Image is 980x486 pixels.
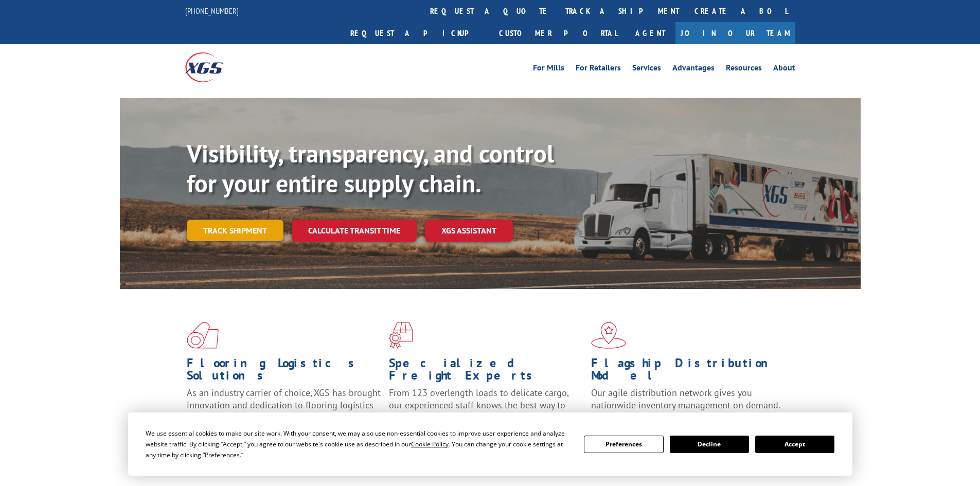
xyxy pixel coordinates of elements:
a: Resources [726,64,762,75]
a: Join Our Team [675,22,795,44]
a: XGS ASSISTANT [425,220,513,242]
a: Services [632,64,661,75]
button: Decline [670,436,749,453]
a: About [773,64,795,75]
button: Accept [755,436,834,453]
button: Preferences [584,436,663,453]
a: For Mills [533,64,564,75]
span: Preferences [205,451,240,459]
p: From 123 overlength loads to delicate cargo, our experienced staff knows the best way to move you... [389,387,583,433]
b: Visibility, transparency, and control for your entire supply chain. [187,137,554,199]
div: We use essential cookies to make our site work. With your consent, we may also use non-essential ... [146,428,572,460]
img: xgs-icon-flagship-distribution-model-red [591,322,627,349]
div: Cookie Consent Prompt [128,412,852,476]
h1: Specialized Freight Experts [389,357,583,387]
a: [PHONE_NUMBER] [185,6,239,16]
h1: Flagship Distribution Model [591,357,786,387]
h1: Flooring Logistics Solutions [187,357,381,387]
a: Advantages [672,64,715,75]
span: As an industry carrier of choice, XGS has brought innovation and dedication to flooring logistics... [187,387,381,423]
a: Customer Portal [491,22,625,44]
a: For Retailers [576,64,621,75]
span: Cookie Policy [411,440,449,448]
img: xgs-icon-focused-on-flooring-red [389,322,413,349]
a: Agent [625,22,675,44]
a: Track shipment [187,220,283,241]
a: Request a pickup [343,22,491,44]
span: Our agile distribution network gives you nationwide inventory management on demand. [591,387,780,411]
img: xgs-icon-total-supply-chain-intelligence-red [187,322,219,349]
a: Calculate transit time [292,220,417,242]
